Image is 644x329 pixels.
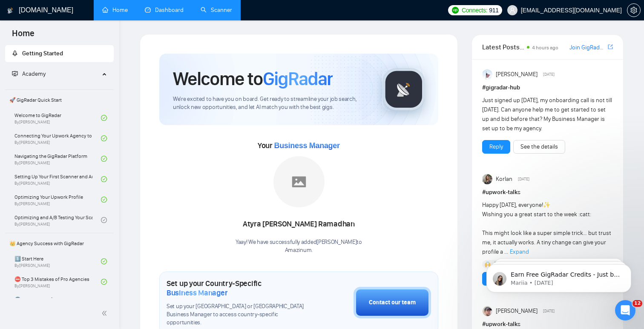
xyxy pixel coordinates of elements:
span: check-circle [101,258,107,264]
span: Set up your [GEOGRAPHIC_DATA] or [GEOGRAPHIC_DATA] Business Manager to access country-specific op... [167,303,311,327]
div: Yaay! We have successfully added [PERSON_NAME] to [236,238,362,255]
a: Optimizing Your Upwork ProfileBy[PERSON_NAME] [14,190,101,209]
span: [PERSON_NAME] [496,306,538,316]
a: See the details [520,142,558,152]
span: Academy [22,70,46,77]
img: upwork-logo.png [452,7,459,14]
a: Optimizing and A/B Testing Your Scanner for Better ResultsBy[PERSON_NAME] [14,211,101,229]
a: 🌚 Rookie Traps for New Agencies [14,293,101,312]
a: Welcome to GigRadarBy[PERSON_NAME] [14,109,101,127]
span: Academy [12,70,46,77]
span: We're excited to have you on board. Get ready to streamline your job search, unlock new opportuni... [173,95,368,112]
h1: Set up your Country-Specific [167,279,311,298]
span: Happy [DATE], everyone! Wishing you a great start to the week :catt: This might look like a super... [482,201,611,255]
li: Getting Started [5,45,114,62]
img: Korlan [483,174,493,184]
span: 👑 Agency Success with GigRadar [6,235,113,252]
span: check-circle [101,156,107,162]
a: setting [627,7,641,14]
span: Your [258,141,340,150]
span: 4 hours ago [532,45,558,51]
span: 12 [632,300,642,307]
span: ✨ [543,201,550,209]
span: 911 [489,6,498,15]
span: Business Manager [167,288,227,298]
h1: Welcome to [173,67,333,90]
span: double-left [101,309,110,318]
button: See the details [513,140,565,154]
img: Igor Šalagin [483,306,493,316]
p: Amazinum . [236,246,362,255]
button: Reply [482,140,510,154]
span: user [509,7,515,13]
a: ⛔ Top 3 Mistakes of Pro AgenciesBy[PERSON_NAME] [14,272,101,291]
a: Navigating the GigRadar PlatformBy[PERSON_NAME] [14,149,101,168]
iframe: Intercom notifications message [474,246,644,306]
a: Connecting Your Upwork Agency to GigRadarBy[PERSON_NAME] [14,129,101,148]
span: export [608,43,613,50]
h1: # upwork-talks [482,188,613,197]
span: check-circle [101,197,107,203]
span: [DATE] [518,175,529,183]
span: [PERSON_NAME] [496,70,538,79]
a: dashboardDashboard [145,6,184,14]
span: GigRadar [263,67,333,90]
img: Anisuzzaman Khan [483,69,493,80]
a: export [608,43,613,51]
a: Reply [489,142,503,152]
span: check-circle [101,217,107,223]
span: Getting Started [22,50,63,57]
img: placeholder.png [273,156,325,207]
span: Just signed up [DATE], my onboarding call is not till [DATE]. Can anyone help me to get started t... [482,97,612,132]
span: rocket [12,50,18,56]
a: Join GigRadar Slack Community [569,43,606,52]
button: Contact our team [354,287,431,318]
span: fund-projection-screen [12,71,18,77]
span: check-circle [101,135,107,141]
span: Connects: [462,6,487,15]
span: [DATE] [543,307,555,315]
a: searchScanner [201,6,232,14]
h1: # gigradar-hub [482,83,613,92]
a: homeHome [102,6,128,14]
span: [DATE] [543,71,555,78]
span: check-circle [101,176,107,182]
a: Setting Up Your First Scanner and Auto-BidderBy[PERSON_NAME] [14,170,101,189]
img: gigradar-logo.png [382,68,425,111]
button: setting [627,3,641,17]
h1: # upwork-talks [482,320,613,329]
img: logo [7,4,13,17]
span: check-circle [101,115,107,121]
div: Atyra [PERSON_NAME] Ramadhan [236,217,362,232]
span: Home [5,27,41,45]
div: Contact our team [369,298,416,307]
a: 1️⃣ Start HereBy[PERSON_NAME] [14,252,101,271]
iframe: Intercom live chat [615,300,635,320]
span: Business Manager [274,141,339,150]
span: check-circle [101,279,107,285]
span: 🚀 GigRadar Quick Start [6,92,113,109]
span: Latest Posts from the GigRadar Community [482,42,524,52]
span: Korlan [496,175,512,184]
